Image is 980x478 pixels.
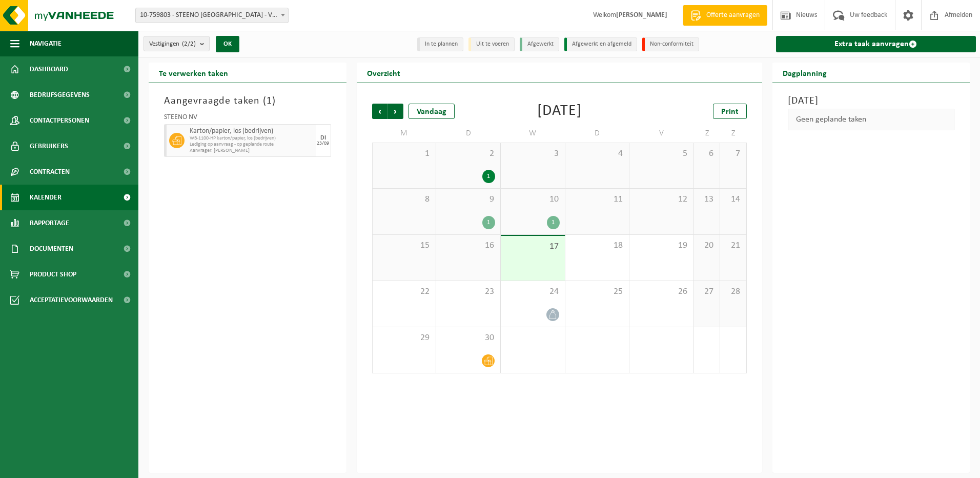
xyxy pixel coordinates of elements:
[635,286,688,297] span: 26
[378,148,431,160] span: 1
[372,104,387,119] span: Vorige
[30,185,62,210] span: Kalender
[720,124,746,143] td: Z
[30,108,89,133] span: Contactpersonen
[267,96,272,106] span: 1
[30,82,90,108] span: Bedrijfsgegevens
[725,194,741,205] span: 14
[506,286,560,297] span: 24
[190,127,313,135] span: Karton/papier, los (bedrijven)
[635,194,688,205] span: 12
[216,36,239,52] button: OK
[547,216,560,229] div: 1
[378,332,431,344] span: 29
[441,148,495,160] span: 2
[713,104,747,119] a: Print
[30,31,62,56] span: Navigatie
[441,286,495,297] span: 23
[468,37,515,51] li: Uit te voeren
[441,194,495,205] span: 9
[320,135,326,141] div: DI
[699,286,714,297] span: 27
[506,194,560,205] span: 10
[520,37,559,51] li: Afgewerkt
[616,11,667,19] strong: [PERSON_NAME]
[164,114,331,124] div: STEENO NV
[30,262,76,287] span: Product Shop
[642,37,699,51] li: Non-conformiteit
[388,104,403,119] span: Volgende
[565,124,630,143] td: D
[30,56,68,82] span: Dashboard
[635,240,688,251] span: 19
[570,148,624,160] span: 4
[378,286,431,297] span: 22
[772,63,837,83] h2: Dagplanning
[436,124,501,143] td: D
[629,124,694,143] td: V
[30,159,70,185] span: Contracten
[699,194,714,205] span: 13
[776,36,976,52] a: Extra taak aanvragen
[704,10,762,21] span: Offerte aanvragen
[149,36,196,52] span: Vestigingen
[501,124,565,143] td: W
[441,332,495,344] span: 30
[144,36,210,51] button: Vestigingen(2/2)
[506,241,560,252] span: 17
[30,287,113,313] span: Acceptatievoorwaarden
[30,236,73,262] span: Documenten
[694,124,720,143] td: Z
[409,104,455,119] div: Vandaag
[482,216,495,229] div: 1
[30,133,68,159] span: Gebruikers
[182,41,196,47] count: (2/2)
[317,141,329,146] div: 23/09
[721,108,739,116] span: Print
[788,93,955,109] h3: [DATE]
[635,148,688,160] span: 5
[725,240,741,251] span: 21
[164,93,331,109] h3: Aangevraagde taken ( )
[190,142,313,148] span: Lediging op aanvraag - op geplande route
[570,194,624,205] span: 11
[357,63,411,83] h2: Overzicht
[417,37,463,51] li: In te plannen
[725,286,741,297] span: 28
[190,148,313,154] span: Aanvrager: [PERSON_NAME]
[537,104,582,119] div: [DATE]
[725,148,741,160] span: 7
[482,170,495,183] div: 1
[699,148,714,160] span: 6
[135,8,289,23] span: 10-759803 - STEENO NV - VICHTE
[372,124,437,143] td: M
[378,194,431,205] span: 8
[441,240,495,251] span: 16
[30,210,69,236] span: Rapportage
[378,240,431,251] span: 15
[149,63,238,83] h2: Te verwerken taken
[570,286,624,297] span: 25
[190,135,313,142] span: WB-1100-HP karton/papier, los (bedrijven)
[136,8,288,23] span: 10-759803 - STEENO NV - VICHTE
[788,109,955,130] div: Geen geplande taken
[683,5,767,26] a: Offerte aanvragen
[506,148,560,160] span: 3
[564,37,637,51] li: Afgewerkt en afgemeld
[570,240,624,251] span: 18
[699,240,714,251] span: 20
